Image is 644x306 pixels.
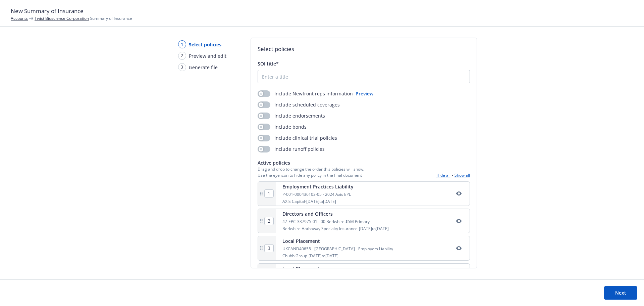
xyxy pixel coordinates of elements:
[436,172,470,178] div: -
[258,209,470,233] div: Directors and Officers47-EPC-337975-01 - 00 Berkshire $5M PrimaryBerkshire Hathaway Specialty Ins...
[258,134,337,141] div: Include clinical trial policies
[454,172,470,178] button: Show all
[178,40,186,48] div: 1
[356,90,373,97] button: Preview
[35,15,132,21] span: Summary of Insurance
[35,15,89,21] a: Twist Bioscience Corporation
[282,199,354,204] div: AXIS Capital - [DATE] to [DATE]
[258,60,279,67] span: SOI title*
[258,112,325,119] div: Include endorsements
[258,236,470,260] div: Local PlacementUKCAND40655 - [GEOGRAPHIC_DATA] - Employers LiabilityChubb Group-[DATE]to[DATE]
[258,145,325,152] div: Include runoff policies
[258,166,364,178] span: Drag and drop to change the order this policies will show. Use the eye icon to hide any policy in...
[282,210,389,217] div: Directors and Officers
[258,70,470,83] input: Enter a title
[178,63,186,71] div: 3
[282,226,389,231] div: Berkshire Hathaway Specialty Insurance - [DATE] to [DATE]
[11,7,633,15] h1: New Summary of Insurance
[258,159,364,166] span: Active policies
[189,52,226,59] span: Preview and edit
[282,246,393,252] div: UKCAND40655 - [GEOGRAPHIC_DATA] - Employers Liability
[282,265,373,272] div: Local Placement
[258,263,470,288] div: Local Placement0625CB386825000795 - China - General LiabilityChubb Group-[DATE]to[DATE]
[258,45,470,53] h2: Select policies
[282,253,393,259] div: Chubb Group - [DATE] to [DATE]
[258,181,470,206] div: Employment Practices LiabilityP-001-000436103-05 - 2024 Axis EPLAXIS Capital-[DATE]to[DATE]
[189,64,218,71] span: Generate file
[436,172,450,178] button: Hide all
[258,101,340,108] div: Include scheduled coverages
[282,237,393,245] div: Local Placement
[604,286,637,300] button: Next
[258,123,307,130] div: Include bonds
[282,219,389,224] div: 47-EPC-337975-01 - 00 Berkshire $5M Primary
[178,52,186,60] div: 2
[282,191,354,197] div: P-001-000436103-05 - 2024 Axis EPL
[189,41,221,48] span: Select policies
[282,183,354,190] div: Employment Practices Liability
[11,15,28,21] a: Accounts
[258,90,353,97] div: Include Newfront reps information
